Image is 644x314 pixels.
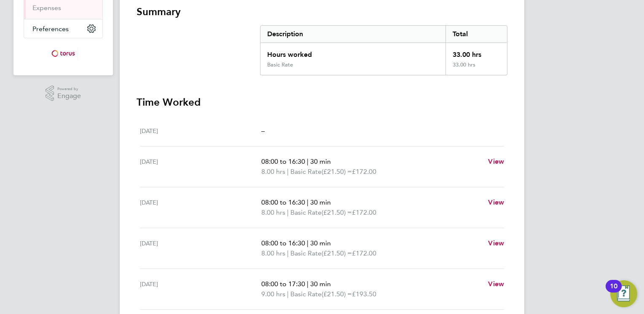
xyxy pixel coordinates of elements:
div: Basic Rate [267,61,293,68]
span: 08:00 to 16:30 [261,239,305,247]
span: 8.00 hrs [261,249,285,257]
a: Go to home page [24,47,103,60]
span: | [287,290,289,298]
div: [DATE] [140,126,261,136]
span: Engage [57,93,81,100]
span: | [287,208,289,216]
span: View [488,157,504,165]
span: 08:00 to 16:30 [261,198,305,206]
span: £172.00 [352,208,376,216]
span: £172.00 [352,249,376,257]
a: Expenses [32,4,61,12]
div: Description [260,26,445,43]
span: (£21.50) = [322,290,352,298]
span: | [307,157,309,165]
div: 33.00 hrs [445,61,507,75]
a: Powered byEngage [46,85,81,101]
span: 8.00 hrs [261,168,285,176]
span: 9.00 hrs [261,290,285,298]
span: | [307,280,309,288]
span: View [488,239,504,247]
span: 08:00 to 17:30 [261,280,305,288]
span: 30 min [310,157,331,165]
span: Preferences [32,25,69,33]
span: 8.00 hrs [261,208,285,216]
span: 30 min [310,280,331,288]
span: | [287,168,289,176]
a: View [488,279,504,289]
span: £172.00 [352,168,376,176]
span: (£21.50) = [322,208,352,216]
div: 10 [610,286,617,297]
span: Powered by [57,85,81,93]
a: View [488,238,504,248]
div: [DATE] [140,197,261,218]
div: Total [445,26,507,43]
div: [DATE] [140,238,261,258]
a: View [488,157,504,167]
div: Hours worked [260,43,445,61]
span: £193.50 [352,290,376,298]
h3: Time Worked [137,96,507,109]
span: Basic Rate [290,289,322,299]
button: Preferences [24,19,102,38]
a: View [488,197,504,208]
span: Basic Rate [290,208,322,218]
span: | [307,239,309,247]
div: 33.00 hrs [445,43,507,61]
span: | [287,249,289,257]
span: – [261,127,265,135]
div: Summary [260,25,507,75]
span: Basic Rate [290,167,322,177]
span: (£21.50) = [322,249,352,257]
span: View [488,280,504,288]
span: Basic Rate [290,248,322,258]
button: Open Resource Center, 10 new notifications [610,280,637,307]
span: | [307,198,309,206]
span: (£21.50) = [322,168,352,176]
span: 30 min [310,198,331,206]
div: [DATE] [140,279,261,299]
span: 08:00 to 16:30 [261,157,305,165]
div: [DATE] [140,157,261,177]
h3: Summary [137,5,507,19]
span: View [488,198,504,206]
span: 30 min [310,239,331,247]
img: torus-logo-retina.png [48,47,78,60]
